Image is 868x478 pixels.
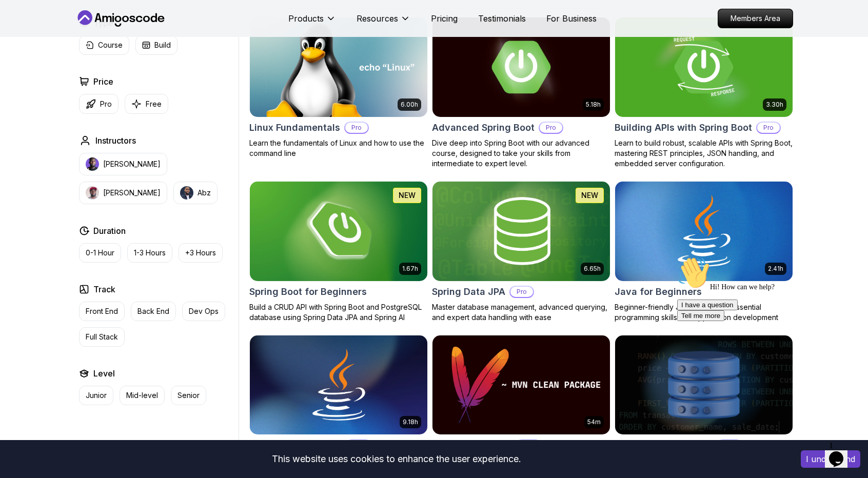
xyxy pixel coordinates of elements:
[718,9,793,28] a: Members Area
[189,306,219,316] p: Dev Ops
[93,367,115,380] h2: Level
[615,17,793,169] a: Building APIs with Spring Boot card3.30hBuilding APIs with Spring BootProLearn to build robust, s...
[79,327,125,347] button: Full Stack
[615,285,702,299] h2: Java for Beginners
[249,285,367,299] h2: Spring Boot for Beginners
[345,123,368,133] p: Pro
[615,121,752,135] h2: Building APIs with Spring Boot
[673,252,858,432] iframe: chat widget
[182,302,225,321] button: Dev Ops
[587,418,601,426] p: 54m
[249,335,428,476] a: Java for Developers card9.18hJava for DevelopersProLearn advanced Java concepts to build scalable...
[250,335,427,435] img: Java for Developers card
[93,75,113,88] h2: Price
[125,94,168,114] button: Free
[432,181,610,323] a: Spring Data JPA card6.65hNEWSpring Data JPAProMaster database management, advanced querying, and ...
[127,243,172,263] button: 1-3 Hours
[79,182,167,204] button: instructor img[PERSON_NAME]
[131,302,176,321] button: Back End
[79,153,167,175] button: instructor img[PERSON_NAME]
[4,4,37,37] img: :wave:
[137,306,169,316] p: Back End
[432,17,610,169] a: Advanced Spring Boot card5.18hAdvanced Spring BootProDive deep into Spring Boot with our advanced...
[134,248,166,258] p: 1-3 Hours
[288,12,336,33] button: Products
[432,285,505,299] h2: Spring Data JPA
[718,9,793,28] p: Members Area
[180,186,193,200] img: instructor img
[250,182,427,281] img: Spring Boot for Beginners card
[432,17,610,117] img: Advanced Spring Boot card
[432,138,610,169] p: Dive deep into Spring Boot with our advanced course, designed to take your skills from intermedia...
[4,58,51,69] button: Tell me more
[540,123,562,133] p: Pro
[399,190,416,201] p: NEW
[825,437,858,468] iframe: chat widget
[757,123,780,133] p: Pro
[432,335,610,435] img: Maven Essentials card
[154,40,171,50] p: Build
[615,335,793,435] img: Advanced Databases card
[4,47,65,58] button: I have a question
[8,448,785,470] div: This website uses cookies to enhance the user experience.
[249,121,340,135] h2: Linux Fundamentals
[86,186,99,200] img: instructor img
[185,248,216,258] p: +3 Hours
[584,265,601,273] p: 6.65h
[4,4,189,69] div: 👋Hi! How can we help?I have a questionTell me more
[86,390,107,401] p: Junior
[478,12,526,25] a: Testimonials
[801,450,860,468] button: Accept cookies
[171,386,206,405] button: Senior
[403,418,418,426] p: 9.18h
[250,17,427,117] img: Linux Fundamentals card
[510,287,533,297] p: Pro
[93,283,115,295] h2: Track
[249,181,428,323] a: Spring Boot for Beginners card1.67hNEWSpring Boot for BeginnersBuild a CRUD API with Spring Boot ...
[79,35,129,55] button: Course
[86,306,118,316] p: Front End
[179,243,223,263] button: +3 Hours
[357,12,410,33] button: Resources
[402,265,418,273] p: 1.67h
[93,225,126,237] h2: Duration
[615,335,793,476] a: Advanced Databases cardAdvanced DatabasesProAdvanced database management with SQL, integrity, and...
[103,159,161,169] p: [PERSON_NAME]
[173,182,218,204] button: instructor imgAbz
[79,386,113,405] button: Junior
[401,101,418,109] p: 6.00h
[146,99,162,109] p: Free
[249,438,342,452] h2: Java for Developers
[432,302,610,323] p: Master database management, advanced querying, and expert data handling with ease
[615,302,793,323] p: Beginner-friendly Java course for essential programming skills and application development
[79,302,125,321] button: Front End
[615,438,713,452] h2: Advanced Databases
[79,94,119,114] button: Pro
[86,248,114,258] p: 0-1 Hour
[432,182,610,281] img: Spring Data JPA card
[86,332,118,342] p: Full Stack
[431,12,458,25] a: Pricing
[432,438,512,452] h2: Maven Essentials
[615,181,793,323] a: Java for Beginners card2.41hJava for BeginnersBeginner-friendly Java course for essential program...
[135,35,177,55] button: Build
[95,134,136,147] h2: Instructors
[120,386,165,405] button: Mid-level
[357,12,398,25] p: Resources
[249,17,428,158] a: Linux Fundamentals card6.00hLinux FundamentalsProLearn the fundamentals of Linux and how to use t...
[177,390,200,401] p: Senior
[288,12,324,25] p: Products
[100,99,112,109] p: Pro
[249,138,428,158] p: Learn the fundamentals of Linux and how to use the command line
[86,157,99,171] img: instructor img
[546,12,597,25] a: For Business
[615,138,793,169] p: Learn to build robust, scalable APIs with Spring Boot, mastering REST principles, JSON handling, ...
[198,188,211,198] p: Abz
[249,302,428,323] p: Build a CRUD API with Spring Boot and PostgreSQL database using Spring Data JPA and Spring AI
[4,31,102,38] span: Hi! How can we help?
[103,188,161,198] p: [PERSON_NAME]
